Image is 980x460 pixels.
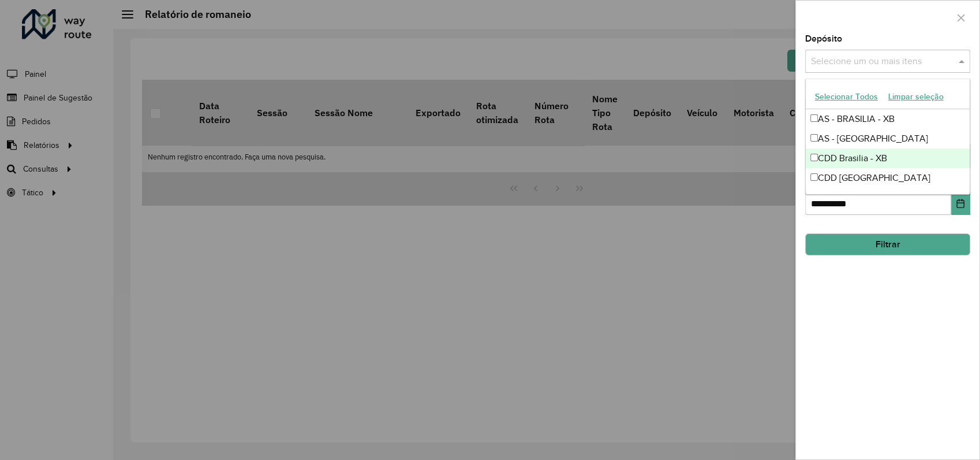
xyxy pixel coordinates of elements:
button: Filtrar [805,233,970,255]
ng-dropdown-panel: Options list [805,79,970,195]
button: Selecionar Todos [810,88,883,106]
div: CDD Brasilia - XB [806,149,970,168]
div: CDD [GEOGRAPHIC_DATA] [806,168,970,188]
label: Depósito [805,32,842,46]
div: AS - BRASILIA - XB [806,109,970,129]
button: Limpar seleção [883,88,949,106]
div: AS - [GEOGRAPHIC_DATA] [806,129,970,149]
button: Choose Date [951,192,970,215]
